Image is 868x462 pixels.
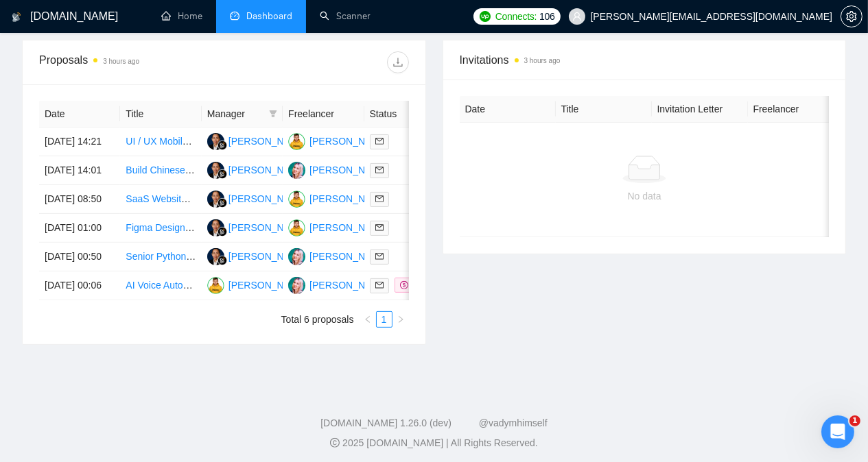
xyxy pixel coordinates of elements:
[375,281,384,289] span: mail
[126,193,263,204] a: SaaS Website Designer Needed
[207,191,224,208] img: AD
[207,277,224,294] img: AM
[126,280,253,291] a: AI Voice Automation Engineer
[288,133,305,150] img: AM
[39,51,224,73] div: Proposals
[228,162,307,178] div: [PERSON_NAME]
[120,156,201,185] td: Build Chinese Sales AI with Air.ai Expertise
[471,189,819,204] div: No data
[556,96,652,123] th: Title
[524,57,561,64] time: 3 hours ago
[375,137,384,145] span: mail
[228,191,307,206] div: [PERSON_NAME]
[207,106,263,121] span: Manager
[230,11,239,21] span: dashboard
[330,438,340,448] span: copyright
[39,156,120,185] td: [DATE] 14:01
[207,219,224,236] img: AD
[309,162,388,178] div: [PERSON_NAME]
[288,221,388,232] a: AM[PERSON_NAME]
[207,133,224,150] img: AD
[202,101,283,127] th: Manager
[126,165,312,175] a: Build Chinese Sales AI with [URL] Expertise
[392,311,409,328] button: right
[11,436,857,450] div: 2025 [DOMAIN_NAME] | All Rights Reserved.
[228,134,307,149] div: [PERSON_NAME]
[841,11,862,22] span: setting
[39,271,120,300] td: [DATE] 00:06
[320,10,371,22] a: searchScanner
[288,248,305,265] img: MU
[309,191,388,206] div: [PERSON_NAME]
[120,185,201,214] td: SaaS Website Designer Needed
[120,127,201,156] td: UI / UX Mobile Designer
[539,9,554,24] span: 106
[841,11,863,22] a: setting
[218,227,227,236] img: gigradar-bm.png
[288,193,388,204] a: AM[PERSON_NAME]
[841,5,863,27] button: setting
[218,256,227,265] img: gigradar-bm.png
[495,9,537,24] span: Connects:
[207,193,307,204] a: AD[PERSON_NAME]
[120,214,201,243] td: Figma Design for Communication Application
[283,101,364,127] th: Freelancer
[12,6,21,28] img: logo
[266,104,280,124] span: filter
[218,198,227,208] img: gigradar-bm.png
[377,312,392,327] a: 1
[207,221,307,232] a: AD[PERSON_NAME]
[207,164,307,175] a: AD[PERSON_NAME]
[39,214,120,243] td: [DATE] 01:00
[120,101,201,127] th: Title
[126,222,317,233] a: Figma Design for Communication Application
[364,315,372,324] span: left
[288,164,388,175] a: MU[PERSON_NAME]
[207,248,224,265] img: AD
[572,12,582,21] span: user
[370,106,426,121] span: Status
[375,195,384,203] span: mail
[460,96,556,123] th: Date
[39,127,120,156] td: [DATE] 14:21
[39,101,120,127] th: Date
[246,10,292,22] span: Dashboard
[161,10,202,22] a: homeHome
[360,311,376,328] button: left
[126,136,228,147] a: UI / UX Mobile Designer
[400,281,408,289] span: dollar
[821,415,854,448] iframe: Intercom live chat
[397,315,405,324] span: right
[320,417,451,428] a: [DOMAIN_NAME] 1.26.0 (dev)
[360,311,376,328] li: Previous Page
[288,191,305,208] img: AM
[309,278,388,293] div: [PERSON_NAME]
[309,249,388,264] div: [PERSON_NAME]
[392,311,409,328] li: Next Page
[228,278,307,293] div: [PERSON_NAME]
[218,141,227,150] img: gigradar-bm.png
[288,250,388,261] a: MU[PERSON_NAME]
[652,96,748,123] th: Invitation Letter
[218,169,227,179] img: gigradar-bm.png
[120,271,201,300] td: AI Voice Automation Engineer
[748,96,844,123] th: Freelancer
[126,251,535,262] a: Senior Python Backend Developer with rich experience working with Amazon SP API (Inventory)
[375,223,384,232] span: mail
[39,243,120,271] td: [DATE] 00:50
[207,279,307,290] a: AM[PERSON_NAME]
[39,185,120,214] td: [DATE] 08:50
[269,110,277,118] span: filter
[281,311,354,328] li: Total 6 proposals
[288,219,305,236] img: AM
[228,220,307,235] div: [PERSON_NAME]
[288,279,388,290] a: MU[PERSON_NAME]
[207,162,224,179] img: AD
[288,135,388,146] a: AM[PERSON_NAME]
[388,57,408,68] span: download
[849,415,860,426] span: 1
[103,58,139,65] time: 3 hours ago
[288,162,305,179] img: MU
[309,134,388,149] div: [PERSON_NAME]
[228,249,307,264] div: [PERSON_NAME]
